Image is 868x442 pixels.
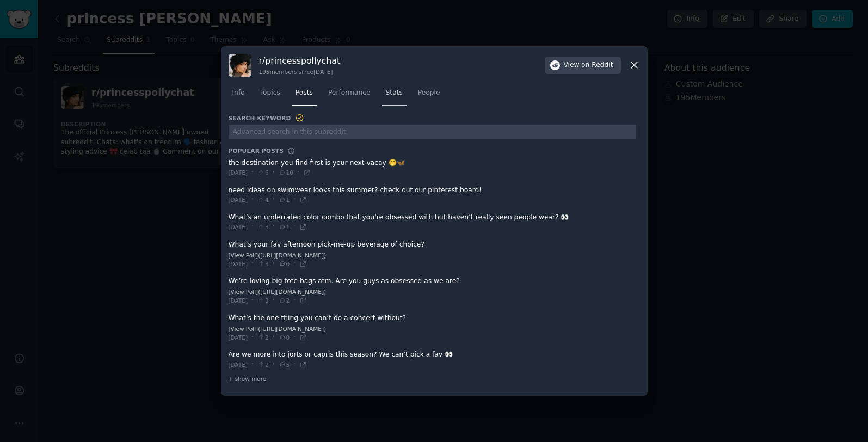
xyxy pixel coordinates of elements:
[251,168,254,177] span: ·
[293,222,296,232] span: ·
[293,259,296,269] span: ·
[328,88,371,98] span: Performance
[251,360,254,370] span: ·
[229,223,248,231] span: [DATE]
[257,361,269,369] span: 2
[229,169,248,176] span: [DATE]
[229,125,636,139] input: Advanced search in this subreddit
[297,168,299,177] span: ·
[545,57,621,74] button: Viewon Reddit
[273,222,275,232] span: ·
[257,169,269,176] span: 6
[293,296,296,305] span: ·
[251,296,254,305] span: ·
[273,168,275,177] span: ·
[564,60,613,70] span: View
[229,297,248,304] span: [DATE]
[229,113,305,123] h3: Search Keyword
[232,88,245,98] span: Info
[273,259,275,269] span: ·
[386,88,403,98] span: Stats
[229,361,248,369] span: [DATE]
[414,84,444,107] a: People
[251,222,254,232] span: ·
[257,260,269,268] span: 3
[581,60,613,70] span: on Reddit
[279,297,290,304] span: 2
[251,195,254,205] span: ·
[229,375,267,383] span: + show more
[229,147,284,155] h3: Popular Posts
[293,360,296,370] span: ·
[296,88,313,98] span: Posts
[257,297,269,304] span: 3
[279,223,290,231] span: 1
[292,84,317,107] a: Posts
[229,54,251,77] img: princesspollychat
[273,360,275,370] span: ·
[256,84,284,107] a: Topics
[273,195,275,205] span: ·
[229,84,249,107] a: Info
[259,68,341,76] div: 195 members since [DATE]
[251,333,254,342] span: ·
[251,259,254,269] span: ·
[229,196,248,204] span: [DATE]
[229,325,407,333] div: [View Poll]([URL][DOMAIN_NAME])
[257,334,269,341] span: 2
[273,296,275,305] span: ·
[418,88,440,98] span: People
[229,251,424,259] div: [View Poll]([URL][DOMAIN_NAME])
[257,223,269,231] span: 3
[257,196,269,204] span: 4
[279,169,293,176] span: 10
[273,333,275,342] span: ·
[293,333,296,342] span: ·
[324,84,374,107] a: Performance
[279,260,290,268] span: 0
[279,361,290,369] span: 5
[259,55,341,66] h3: r/ princesspollychat
[293,195,296,205] span: ·
[229,288,460,296] div: [View Poll]([URL][DOMAIN_NAME])
[382,84,407,107] a: Stats
[229,334,248,341] span: [DATE]
[279,196,290,204] span: 1
[279,334,290,341] span: 0
[229,260,248,268] span: [DATE]
[260,88,280,98] span: Topics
